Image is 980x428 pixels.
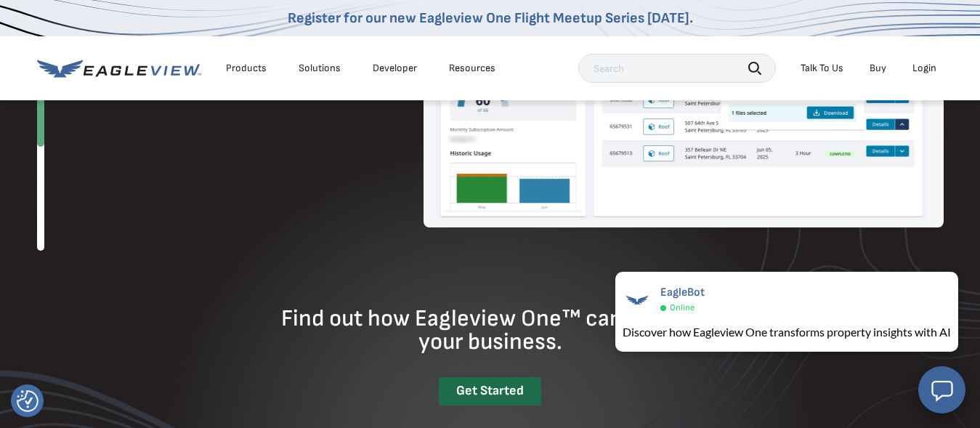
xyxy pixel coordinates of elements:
[17,390,39,412] button: Consent Preferences
[870,62,886,75] a: Buy
[801,62,843,75] div: Talk To Us
[578,54,776,83] input: Search
[226,62,267,75] div: Products
[918,366,965,413] button: Open chat window
[268,307,713,354] h2: Find out how Eagleview One™ can benefit your business.
[373,62,417,75] a: Developer
[439,377,541,405] div: Get Started
[288,9,693,27] a: Register for our new Eagleview One Flight Meetup Series [DATE].
[670,302,694,313] span: Online
[660,286,705,299] span: EagleBot
[17,390,39,412] img: Revisit consent button
[623,286,652,315] img: EagleBot
[449,62,495,75] div: Resources
[299,62,341,75] div: Solutions
[623,323,951,341] div: Discover how Eagleview One transforms property insights with AI
[912,62,936,75] div: Login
